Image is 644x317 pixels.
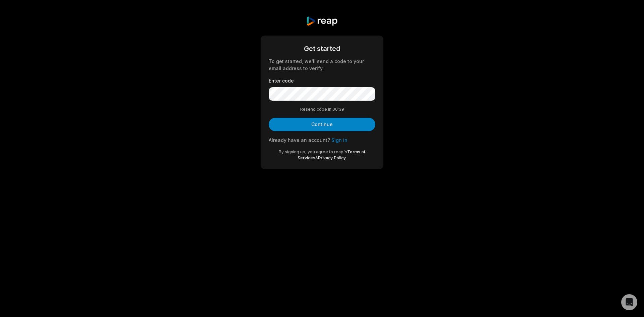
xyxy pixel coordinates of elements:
[306,16,338,26] img: reap
[269,58,375,72] div: To get started, we'll send a code to your email address to verify.
[621,294,637,310] div: Open Intercom Messenger
[269,118,375,131] button: Continue
[331,137,347,143] a: Sign in
[346,155,347,160] span: .
[269,106,375,112] div: Resend code in 00:
[269,137,330,143] span: Already have an account?
[339,106,344,112] span: 39
[298,149,366,160] a: Terms of Services
[269,44,375,54] div: Get started
[315,155,318,160] span: &
[279,149,347,154] span: By signing up, you agree to reap's
[318,155,346,160] a: Privacy Policy
[269,77,375,84] label: Enter code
